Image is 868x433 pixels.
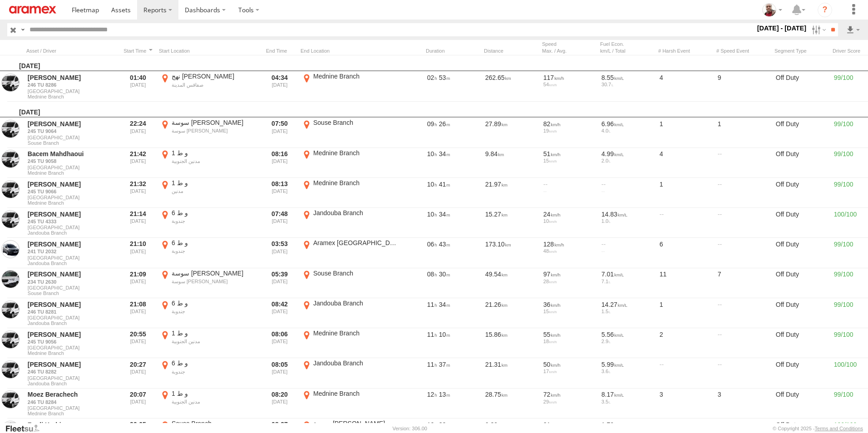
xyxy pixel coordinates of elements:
label: Click to View Event Location [159,269,259,297]
label: Click to View Event Location [301,118,400,147]
span: [GEOGRAPHIC_DATA] [28,89,116,94]
a: Visit our Website [5,424,47,433]
div: 7.1 [602,279,653,284]
div: جندوبة [172,369,257,375]
div: 29 [543,399,595,404]
label: Export results as... [845,23,861,36]
span: 08 [427,271,437,278]
label: Click to View Event Location [159,118,259,147]
div: 5.56 [602,330,653,339]
span: 34 [439,150,450,157]
span: 13 [439,391,450,398]
span: 11 [427,361,437,368]
div: 1.0 [602,218,653,224]
div: 5.99 [602,360,653,369]
div: Entered prior to selected date range [121,239,155,267]
div: 49.54 [484,269,538,297]
a: View Asset in Asset Management [1,120,20,138]
span: Filter Results to this Group [28,200,116,206]
div: 50 [543,360,595,369]
span: 12 [427,421,437,428]
div: 173.10 [484,239,538,267]
div: مدنين الجنوبية [172,399,257,405]
div: 97 [543,270,595,278]
span: [GEOGRAPHIC_DATA] [28,195,116,200]
span: Filter Results to this Group [28,350,116,356]
div: 21.31 [484,359,538,387]
div: 55 [543,330,595,339]
div: 1.5 [602,309,653,314]
i: ? [818,3,832,17]
a: 234 TU 2630 [28,279,116,285]
span: [GEOGRAPHIC_DATA] [28,285,116,290]
div: Exited after selected date range [262,209,297,237]
a: 246 TU 8286 [28,82,116,88]
div: Exited after selected date range [262,329,297,357]
div: جندوبة [172,248,257,254]
span: [GEOGRAPHIC_DATA] [28,135,116,140]
div: 7 [716,269,771,297]
span: 34 [439,301,450,308]
div: 14.27 [602,300,653,309]
span: Filter Results to this Group [28,230,116,236]
div: Off Duty [774,179,829,207]
div: Jandouba Branch [313,209,399,217]
div: Jandouba Branch [313,299,399,307]
a: [PERSON_NAME] [28,210,116,218]
span: [GEOGRAPHIC_DATA] [28,225,116,230]
div: 21.26 [484,299,538,327]
div: Off Duty [774,269,829,297]
div: 21 [543,421,595,429]
a: 245 TU 9064 [28,128,116,134]
span: 06 [427,241,437,248]
a: View Asset in Asset Management [1,210,20,228]
a: View Asset in Asset Management [1,300,20,319]
div: 128 [543,240,595,248]
span: 53 [439,74,450,81]
label: Click to View Event Location [301,179,400,207]
div: 3.6 [602,369,653,374]
label: Click to View Event Location [301,299,400,327]
div: 15 [543,309,595,314]
div: Off Duty [774,72,829,100]
div: سوسة [PERSON_NAME] [172,128,257,134]
div: و ط 1 [172,389,257,398]
div: 3.5 [602,399,653,404]
span: 34 [439,211,450,218]
div: 36 [543,300,595,309]
span: 09 [427,120,437,128]
div: و ط 6 [172,209,257,217]
span: [GEOGRAPHIC_DATA] [28,345,116,350]
div: Click to Sort [262,48,297,54]
div: Mednine Branch [313,72,399,80]
div: Off Duty [774,299,829,327]
div: Off Duty [774,329,829,357]
label: Click to View Event Location [301,389,400,418]
label: Click to View Event Location [159,299,259,327]
span: 10 [427,211,437,218]
div: © Copyright 2025 - [773,426,863,431]
div: Entered prior to selected date range [121,149,155,177]
a: 245 TU 9056 [28,339,116,345]
div: 8.17 [602,390,653,399]
div: Entered prior to selected date range [121,299,155,327]
label: [DATE] - [DATE] [755,23,809,33]
div: Off Duty [774,389,829,418]
label: Click to View Event Location [301,149,400,177]
a: [PERSON_NAME] [28,330,116,339]
span: 26 [439,120,450,128]
div: صفاقس المدينة [172,82,257,88]
div: 28.75 [484,389,538,418]
div: Mednine Branch [313,179,399,187]
a: 246 TU 8282 [28,369,116,375]
a: 245 TU 9058 [28,158,116,164]
div: و ط 1 [172,149,257,157]
a: View Asset in Asset Management [1,150,20,168]
span: [GEOGRAPHIC_DATA] [28,165,116,170]
div: 19 [543,128,595,133]
div: سوسة [PERSON_NAME] [172,269,257,277]
div: Click to Sort [484,48,538,54]
div: Exited after selected date range [262,389,297,418]
div: Click to Sort [121,48,155,54]
div: سوسة [PERSON_NAME] [172,118,257,127]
